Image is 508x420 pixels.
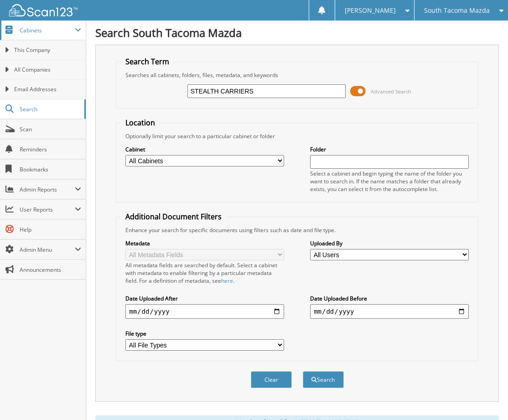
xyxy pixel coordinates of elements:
span: [PERSON_NAME] [345,8,396,13]
span: Advanced Search [371,88,411,95]
label: Uploaded By [310,239,469,247]
span: Admin Menu [20,246,75,254]
input: start [125,304,284,319]
img: scan123-logo-white.svg [9,4,78,16]
span: Email Addresses [14,85,81,93]
label: Metadata [125,239,284,247]
span: User Reports [20,206,75,213]
span: Reminders [20,145,81,153]
span: Bookmarks [20,166,81,173]
div: Enhance your search for specific documents using filters such as date and file type. [121,226,473,234]
div: Optionally limit your search to a particular cabinet or folder [121,132,473,140]
span: Admin Reports [20,186,75,193]
label: File type [125,330,284,337]
label: Cabinet [125,145,284,153]
label: Date Uploaded After [125,295,284,302]
span: South Tacoma Mazda [424,8,490,13]
div: Select a cabinet and begin typing the name of the folder you want to search in. If the name match... [310,170,469,193]
span: Help [20,226,81,233]
span: Announcements [20,266,81,274]
div: All metadata fields are searched by default. Select a cabinet with metadata to enable filtering b... [125,261,284,285]
button: Clear [251,371,292,388]
legend: Additional Document Filters [121,212,226,222]
label: Folder [310,145,469,153]
legend: Search Term [121,57,174,67]
span: This Company [14,46,81,54]
span: All Companies [14,66,81,74]
h1: Search South Tacoma Mazda [95,25,499,40]
label: Date Uploaded Before [310,295,469,302]
a: here [221,277,233,285]
input: end [310,304,469,319]
span: Cabinets [20,26,75,34]
div: Searches all cabinets, folders, files, metadata, and keywords [121,71,473,79]
span: Search [20,105,80,113]
span: Scan [20,125,81,133]
button: Search [303,371,344,388]
legend: Location [121,118,160,128]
